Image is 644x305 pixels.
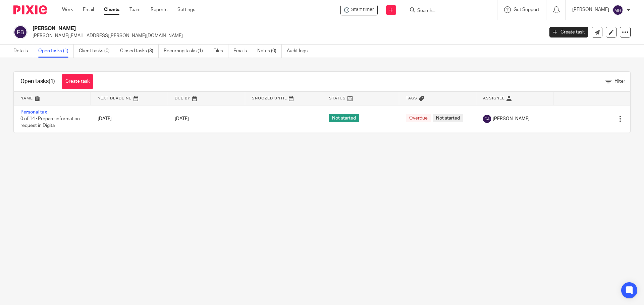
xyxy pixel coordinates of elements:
[287,45,313,58] a: Audit logs
[351,6,374,13] span: Start timer
[340,5,378,15] div: Francis Henry Britton
[13,5,47,14] img: Pixie
[483,115,491,123] img: svg%3E
[514,7,539,12] span: Get Support
[164,45,208,58] a: Recurring tasks (1)
[406,114,431,122] span: Overdue
[13,25,28,39] img: svg%3E
[549,27,588,37] a: Create task
[213,45,228,58] a: Files
[20,117,80,128] span: 0 of 14 · Prepare information request in Digita
[13,45,33,58] a: Details
[493,116,530,122] span: [PERSON_NAME]
[79,45,115,58] a: Client tasks (0)
[572,6,609,13] p: [PERSON_NAME]
[175,117,189,121] span: [DATE]
[612,5,623,15] img: svg%3E
[38,45,74,58] a: Open tasks (1)
[62,74,93,89] a: Create task
[49,79,55,84] span: (1)
[614,79,625,84] span: Filter
[417,8,477,14] input: Search
[83,6,94,13] a: Email
[120,45,159,58] a: Closed tasks (3)
[252,96,287,100] span: Snoozed Until
[20,78,55,85] h1: Open tasks
[233,45,252,58] a: Emails
[406,96,417,100] span: Tags
[62,6,73,13] a: Work
[329,96,346,100] span: Status
[329,114,359,122] span: Not started
[33,32,539,39] p: [PERSON_NAME][EMAIL_ADDRESS][PERSON_NAME][DOMAIN_NAME]
[20,110,47,115] a: Personal tax
[177,6,195,13] a: Settings
[104,6,119,13] a: Clients
[433,114,463,122] span: Not started
[33,25,438,32] h2: [PERSON_NAME]
[129,6,141,13] a: Team
[91,105,168,133] td: [DATE]
[151,6,167,13] a: Reports
[257,45,282,58] a: Notes (0)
